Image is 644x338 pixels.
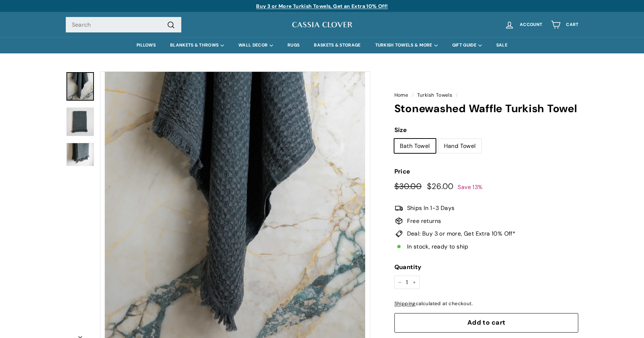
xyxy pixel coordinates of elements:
[410,92,415,98] span: /
[129,37,163,53] a: PILLOWS
[407,203,455,213] span: Ships In 1-3 Days
[307,37,368,53] a: BASKETS & STORAGE
[66,107,94,136] img: Stonewashed Waffle Turkish Towel
[394,276,420,289] input: quantity
[66,17,181,33] input: Search
[417,92,453,98] a: Turkish Towels
[407,229,516,238] span: Deal: Buy 3 or more, Get Extra 10% Off*
[566,22,578,27] span: Cart
[394,276,405,289] button: Reduce item quantity by one
[368,37,445,53] summary: TURKISH TOWELS & MORE
[163,37,231,53] summary: BLANKETS & THROWS
[280,37,307,53] a: RUGS
[467,318,506,327] span: Add to cart
[394,103,579,115] h1: Stonewashed Waffle Turkish Towel
[489,37,515,53] a: SALE
[51,37,593,53] div: Primary
[407,216,441,226] span: Free returns
[500,14,546,35] a: Account
[66,72,94,101] a: Stonewashed Waffle Turkish Towel
[407,242,468,251] span: In stock, ready to ship
[394,139,436,153] label: Bath Towel
[409,276,420,289] button: Increase item quantity by one
[394,262,579,272] label: Quantity
[427,181,454,192] span: $26.00
[520,22,542,27] span: Account
[438,139,481,153] label: Hand Towel
[394,181,422,192] span: $30.00
[454,92,459,98] span: /
[394,125,579,135] label: Size
[394,91,579,99] nav: breadcrumbs
[256,3,388,9] a: Buy 3 or More Turkish Towels, Get an Extra 10% Off!
[394,300,416,307] a: Shipping
[66,143,94,166] img: Stonewashed Waffle Turkish Towel
[394,167,579,176] label: Price
[546,14,583,35] a: Cart
[394,313,579,333] button: Add to cart
[231,37,280,53] summary: WALL DECOR
[394,300,579,308] div: calculated at checkout.
[445,37,489,53] summary: GIFT GUIDE
[394,92,409,98] a: Home
[458,183,483,191] span: Save 13%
